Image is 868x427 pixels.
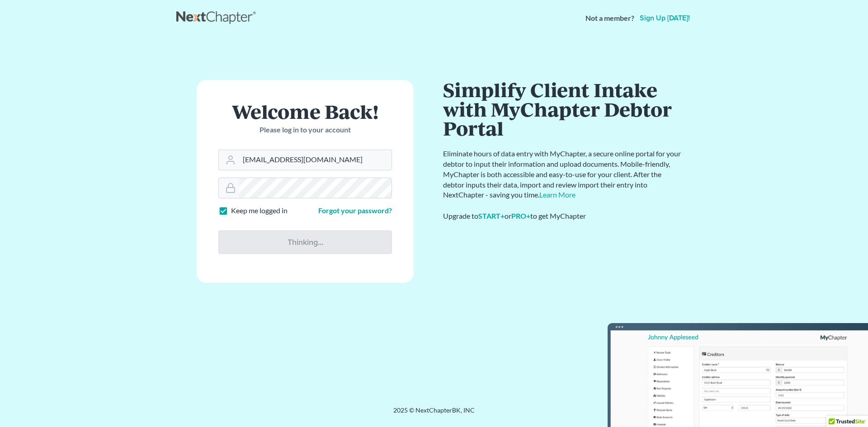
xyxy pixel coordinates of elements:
p: Eliminate hours of data entry with MyChapter, a secure online portal for your debtor to input the... [443,149,683,200]
a: Learn More [539,190,576,199]
strong: Not a member? [585,13,634,23]
input: Email Address [239,150,392,170]
div: Upgrade to or to get MyChapter [443,211,683,221]
h1: Welcome Back! [218,102,392,121]
p: Please log in to your account [218,125,392,135]
a: PRO+ [511,211,530,220]
input: Thinking... [218,230,392,254]
a: Forgot your password? [318,206,392,215]
a: START+ [478,211,505,220]
label: Keep me logged in [231,206,288,216]
div: 2025 © NextChapterBK, INC [176,406,692,422]
a: Sign up [DATE]! [638,14,692,22]
h1: Simplify Client Intake with MyChapter Debtor Portal [443,80,683,138]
